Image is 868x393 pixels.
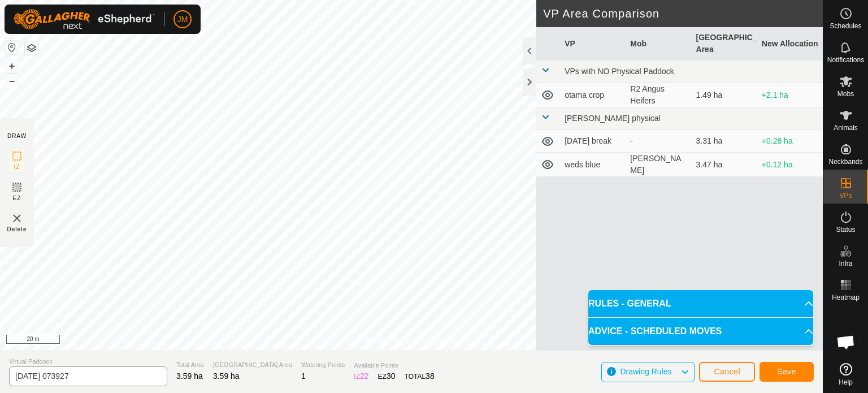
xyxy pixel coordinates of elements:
[714,367,740,376] span: Cancel
[757,130,823,153] td: +0.28 ha
[560,130,626,153] td: [DATE] break
[423,335,456,346] a: Contact Us
[830,23,861,29] span: Schedules
[5,59,19,73] button: +
[692,153,757,177] td: 3.47 ha
[834,124,858,131] span: Animals
[176,372,203,381] span: 3.59 ha
[5,41,19,54] button: Reset Map
[560,27,626,61] th: VP
[378,370,396,382] div: EZ
[630,83,687,107] div: R2 Angus Heifers
[839,192,852,199] span: VPs
[588,318,813,345] p-accordion-header: ADVICE - SCHEDULED MOVES
[839,379,853,386] span: Help
[387,372,396,381] span: 30
[301,360,345,370] span: Watering Points
[25,41,38,55] button: Map Layers
[560,153,626,177] td: weds blue
[757,83,823,107] td: +2.1 ha
[829,325,863,359] a: Open chat
[9,357,167,366] span: Virtual Paddock
[836,226,855,233] span: Status
[213,360,292,370] span: [GEOGRAPHIC_DATA] Area
[832,294,860,301] span: Heatmap
[301,372,306,381] span: 1
[14,9,155,29] img: Gallagher Logo
[5,74,19,88] button: –
[405,370,435,382] div: TOTAL
[13,194,21,202] span: EZ
[10,211,24,225] img: VP
[630,153,687,176] div: [PERSON_NAME]
[630,135,687,147] div: -
[7,132,27,140] div: DRAW
[692,130,757,153] td: 3.31 ha
[759,362,814,382] button: Save
[176,360,204,370] span: Total Area
[565,67,674,76] span: VPs with NO Physical Paddock
[588,325,722,338] span: ADVICE - SCHEDULED MOVES
[757,153,823,177] td: +0.12 ha
[354,370,368,382] div: IZ
[757,27,823,61] th: New Allocation
[692,83,757,107] td: 1.49 ha
[360,372,369,381] span: 22
[588,297,671,310] span: RULES - GENERAL
[213,372,240,381] span: 3.59 ha
[692,27,757,61] th: [GEOGRAPHIC_DATA] Area
[777,367,796,376] span: Save
[177,14,188,25] span: JM
[7,225,27,234] span: Delete
[839,260,852,267] span: Infra
[560,83,626,107] td: otama crop
[626,27,691,61] th: Mob
[699,362,755,382] button: Cancel
[367,335,409,346] a: Privacy Policy
[426,372,435,381] span: 38
[588,290,813,317] p-accordion-header: RULES - GENERAL
[827,57,864,63] span: Notifications
[354,361,434,370] span: Available Points
[543,7,823,20] h2: VP Area Comparison
[565,114,661,123] span: [PERSON_NAME] physical
[14,163,20,171] span: IZ
[828,158,862,165] span: Neckbands
[837,90,854,97] span: Mobs
[620,367,671,376] span: Drawing Rules
[823,359,868,390] a: Help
